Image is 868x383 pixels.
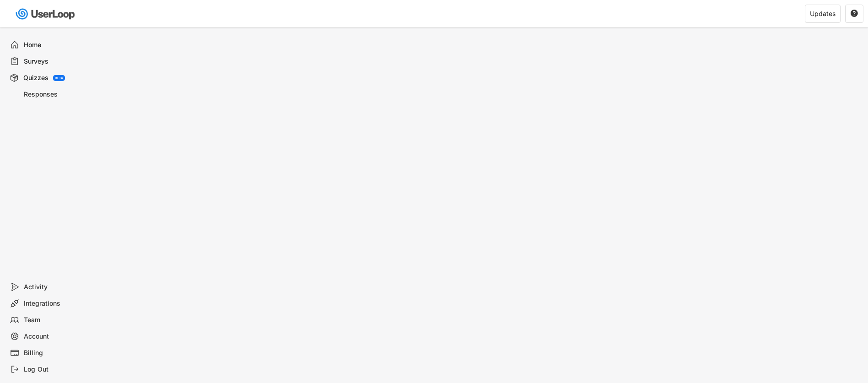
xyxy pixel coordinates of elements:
button:  [850,10,858,18]
img: userloop-logo-01.svg [14,5,78,23]
div: Surveys [24,57,84,66]
div: Billing [24,349,84,357]
div: Log Out [24,365,84,374]
div: Responses [24,90,84,99]
div: Team [24,316,84,324]
div: Home [24,41,84,49]
div: Account [24,332,84,341]
div: Integrations [24,299,84,308]
div: Quizzes [23,74,48,82]
text:  [851,9,858,17]
div: Activity [24,283,84,291]
div: Updates [810,11,836,17]
div: BETA [55,76,63,80]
